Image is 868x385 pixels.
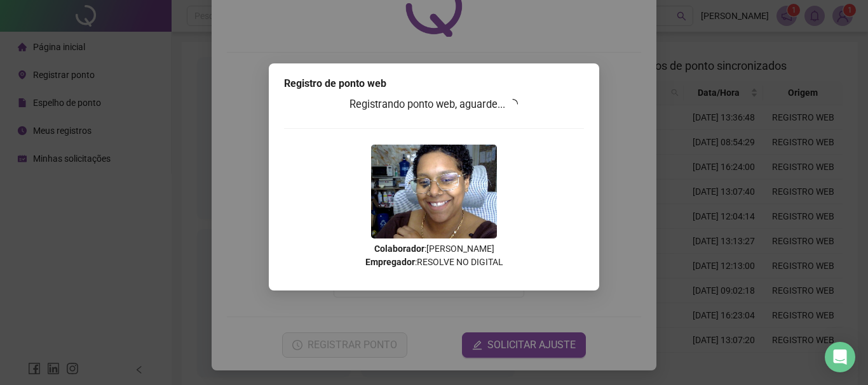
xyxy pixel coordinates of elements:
img: Z [371,145,497,238]
div: Registro de ponto web [284,76,584,91]
h3: Registrando ponto web, aguarde... [284,96,584,113]
strong: Colaborador [374,244,424,254]
div: Open Intercom Messenger [825,342,855,372]
span: loading [508,98,519,110]
p: : [PERSON_NAME] : RESOLVE NO DIGITAL [284,242,584,269]
strong: Empregador [365,257,415,267]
